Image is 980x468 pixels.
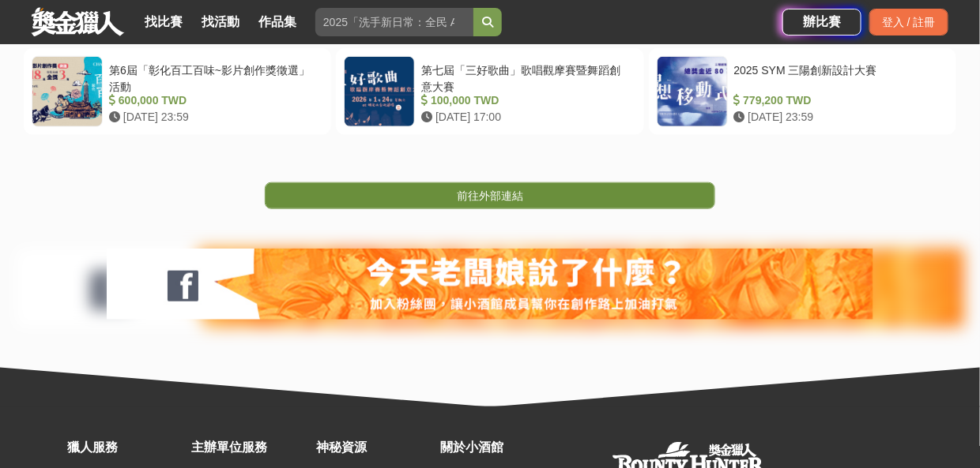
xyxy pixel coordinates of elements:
a: 辦比賽 [782,9,861,36]
a: 2025 SYM 三陽創新設計大賽 779,200 TWD [DATE] 23:59 [649,48,956,135]
div: 關於小酒館 [440,438,556,457]
div: 600,000 TWD [109,92,317,109]
div: [DATE] 23:59 [734,109,942,125]
a: 作品集 [252,11,303,33]
a: 前往外部連結 [265,182,715,209]
div: 100,000 TWD [421,92,629,109]
div: 登入 / 註冊 [869,9,948,36]
div: 神秘資源 [316,438,432,457]
div: 第6屆「彰化百工百味~影片創作獎徵選」活動 [109,62,317,92]
div: 獵人服務 [67,438,183,457]
div: [DATE] 23:59 [109,109,317,125]
div: 2025 SYM 三陽創新設計大賽 [734,62,942,92]
div: [DATE] 17:00 [421,109,629,125]
img: 127fc932-0e2d-47dc-a7d9-3a4a18f96856.jpg [107,249,873,320]
div: 主辦單位服務 [191,438,307,457]
span: 前往外部連結 [457,189,523,202]
a: 找比賽 [138,11,189,33]
a: 第6屆「彰化百工百味~影片創作獎徵選」活動 600,000 TWD [DATE] 23:59 [24,48,331,135]
div: 第七屆「三好歌曲」歌唱觀摩賽暨舞蹈創意大賽 [421,62,629,92]
input: 2025「洗手新日常：全民 ALL IN」洗手歌全台徵選 [315,8,473,36]
a: 找活動 [195,11,246,33]
a: 第七屆「三好歌曲」歌唱觀摩賽暨舞蹈創意大賽 100,000 TWD [DATE] 17:00 [336,48,643,135]
div: 779,200 TWD [734,92,942,109]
